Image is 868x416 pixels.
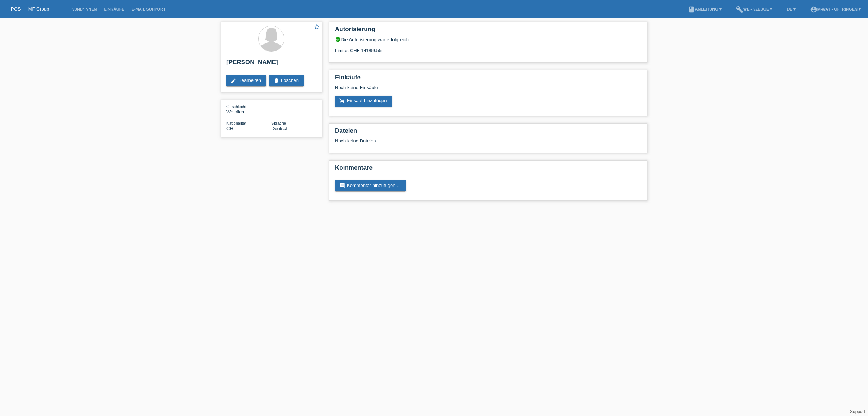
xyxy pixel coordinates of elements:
[226,121,246,125] span: Nationalität
[226,104,271,115] div: Weiblich
[68,7,100,11] a: Kund*innen
[271,126,289,131] span: Deutsch
[269,75,304,86] a: deleteLöschen
[128,7,169,11] a: E-Mail Support
[335,26,642,37] h2: Autorisierung
[226,75,266,86] a: editBearbeiten
[783,7,799,11] a: DE ▾
[335,180,406,191] a: commentKommentar hinzufügen ...
[226,59,316,70] h2: [PERSON_NAME]
[732,7,776,11] a: buildWerkzeuge ▾
[335,74,642,85] h2: Einkäufe
[335,42,642,53] div: Limite: CHF 14'999.55
[688,6,695,13] i: book
[810,6,817,13] i: account_circle
[273,78,279,83] i: delete
[231,78,237,83] i: edit
[314,24,320,31] a: star_border
[335,85,642,96] div: Noch keine Einkäufe
[100,7,128,11] a: Einkäufe
[736,6,743,13] i: build
[335,138,556,143] div: Noch keine Dateien
[226,104,246,109] span: Geschlecht
[335,96,392,107] a: add_shopping_cartEinkauf hinzufügen
[335,127,642,138] h2: Dateien
[807,7,864,11] a: account_circlem-way - Oftringen ▾
[339,183,345,188] i: comment
[271,121,286,125] span: Sprache
[850,409,865,414] a: Support
[335,37,341,42] i: verified_user
[335,37,642,42] div: Die Autorisierung war erfolgreich.
[314,24,320,30] i: star_border
[339,98,345,104] i: add_shopping_cart
[11,6,49,12] a: POS — MF Group
[684,7,725,11] a: bookAnleitung ▾
[335,164,642,175] h2: Kommentare
[226,126,233,131] span: Schweiz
